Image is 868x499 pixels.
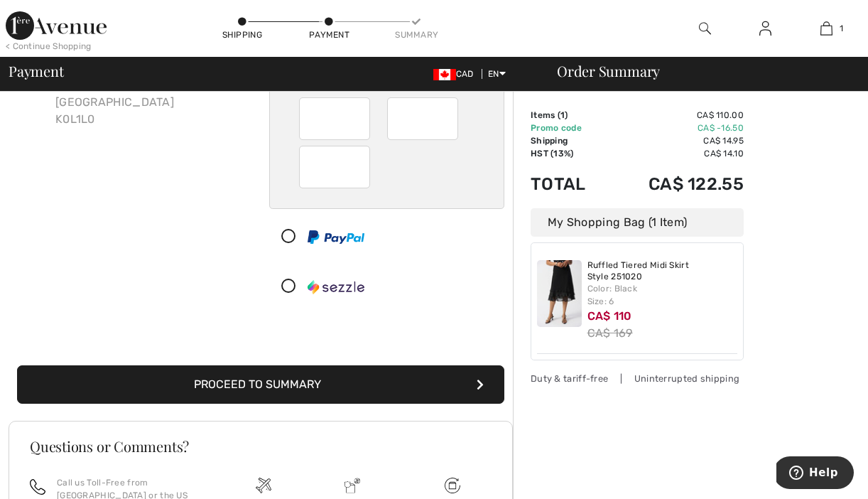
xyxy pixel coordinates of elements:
[531,160,609,208] td: Total
[820,20,832,37] img: My Bag
[609,147,744,160] td: CA$ 14.10
[531,134,609,147] td: Shipping
[308,28,351,41] div: Payment
[433,69,479,79] span: CAD
[796,20,856,37] a: 1
[609,160,744,208] td: CA$ 122.55
[256,478,271,493] img: Free shipping on orders over $99
[308,230,364,244] img: PayPal
[9,64,63,78] span: Payment
[540,64,859,78] div: Order Summary
[537,260,582,327] img: Ruffled Tiered Midi Skirt Style 251020
[30,439,492,454] h3: Questions or Comments?
[776,456,854,492] iframe: Opens a widget where you can find more information
[587,260,738,282] a: Ruffled Tiered Midi Skirt Style 251020
[6,40,92,53] div: < Continue Shopping
[609,134,744,147] td: CA$ 14.95
[699,20,711,37] img: search the website
[840,22,843,35] span: 1
[221,28,264,41] div: Shipping
[531,208,744,237] div: My Shopping Bag (1 Item)
[560,110,565,120] span: 1
[395,28,438,41] div: Summary
[531,109,609,122] td: Items ( )
[433,69,456,80] img: Canadian Dollar
[308,280,364,294] img: Sezzle
[609,122,744,134] td: CA$ -16.50
[488,69,506,79] span: EN
[398,102,449,135] iframe: Secure Credit Card Frame - Expiration Year
[587,282,738,308] div: Color: Black Size: 6
[587,326,633,340] s: CA$ 169
[748,20,783,38] a: Sign In
[531,147,609,160] td: HST (13%)
[587,309,632,323] span: CA$ 110
[310,102,361,135] iframe: Secure Credit Card Frame - Expiration Month
[759,20,771,37] img: My Info
[531,122,609,134] td: Promo code
[345,478,360,493] img: Delivery is a breeze since we pay the duties!
[310,151,361,183] iframe: Secure Credit Card Frame - CVV
[445,478,460,493] img: Free shipping on orders over $99
[6,11,107,40] img: 1ère Avenue
[30,479,45,495] img: call
[17,365,504,404] button: Proceed to Summary
[531,372,744,385] div: Duty & tariff-free | Uninterrupted shipping
[609,109,744,122] td: CA$ 110.00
